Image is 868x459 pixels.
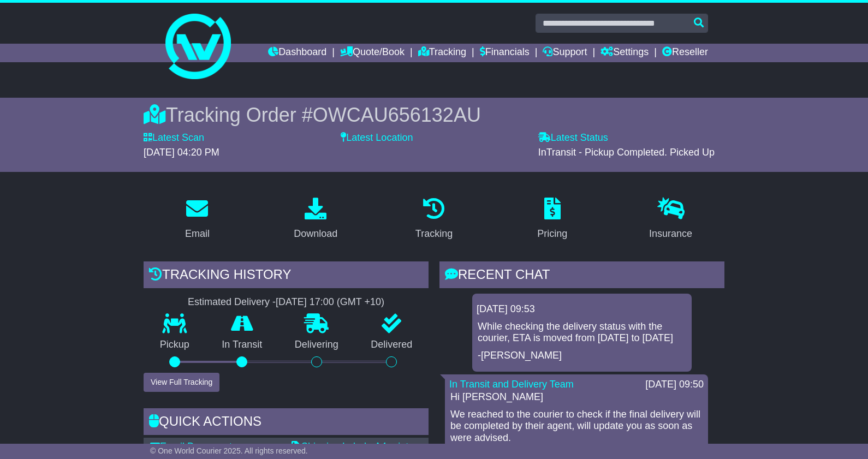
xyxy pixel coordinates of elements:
[355,339,429,351] p: Delivered
[144,339,206,351] p: Pickup
[543,44,587,62] a: Support
[450,391,703,403] p: Hi [PERSON_NAME]
[178,194,217,245] a: Email
[601,44,649,62] a: Settings
[150,441,237,452] a: Email Documents
[144,147,219,158] span: [DATE] 04:20 PM
[150,446,308,455] span: © One World Courier 2025. All rights reserved.
[144,261,429,291] div: Tracking history
[415,226,453,241] div: Tracking
[287,194,344,245] a: Download
[144,132,204,144] label: Latest Scan
[206,339,279,351] p: In Transit
[340,44,405,62] a: Quote/Book
[645,379,704,391] div: [DATE] 09:50
[185,226,210,241] div: Email
[278,339,355,351] p: Delivering
[477,303,687,315] div: [DATE] 09:53
[144,408,429,438] div: Quick Actions
[408,194,460,245] a: Tracking
[292,441,417,452] a: Shipping Label - A4 printer
[418,44,466,62] a: Tracking
[649,226,692,241] div: Insurance
[478,350,686,362] p: -[PERSON_NAME]
[537,226,567,241] div: Pricing
[144,103,724,127] div: Tracking Order #
[144,373,219,392] button: View Full Tracking
[530,194,574,245] a: Pricing
[538,147,715,158] span: InTransit - Pickup Completed. Picked Up
[313,104,481,126] span: OWCAU656132AU
[268,44,326,62] a: Dashboard
[478,321,686,344] p: While checking the delivery status with the courier, ETA is moved from [DATE] to [DATE]
[642,194,699,245] a: Insurance
[144,296,429,308] div: Estimated Delivery -
[439,261,724,291] div: RECENT CHAT
[450,409,703,444] p: We reached to the courier to check if the final delivery will be completed by their agent, will u...
[449,379,574,390] a: In Transit and Delivery Team
[662,44,708,62] a: Reseller
[341,132,413,144] label: Latest Location
[480,44,530,62] a: Financials
[276,296,384,308] div: [DATE] 17:00 (GMT +10)
[538,132,608,144] label: Latest Status
[294,226,337,241] div: Download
